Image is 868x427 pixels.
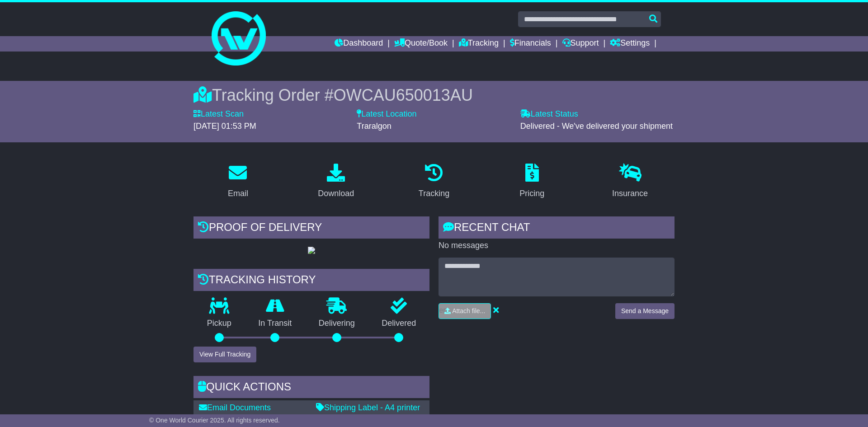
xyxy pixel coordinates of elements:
[193,122,256,131] span: [DATE] 01:53 PM
[193,376,429,400] div: Quick Actions
[308,247,315,254] img: GetPodImage
[520,122,673,131] span: Delivered - We've delivered your shipment
[519,188,544,200] div: Pricing
[413,160,455,203] a: Tracking
[305,319,368,328] p: Delivering
[193,109,244,119] label: Latest Scan
[357,109,416,119] label: Latest Location
[514,160,550,203] a: Pricing
[193,269,429,293] div: Tracking history
[459,36,499,52] a: Tracking
[562,36,599,52] a: Support
[222,160,254,203] a: Email
[334,86,473,104] span: OWCAU650013AU
[318,188,354,200] div: Download
[193,347,256,362] button: View Full Tracking
[439,241,675,251] p: No messages
[610,36,650,52] a: Settings
[193,85,675,105] div: Tracking Order #
[316,403,420,412] a: Shipping Label - A4 printer
[419,188,449,200] div: Tracking
[606,160,654,203] a: Insurance
[193,216,429,241] div: Proof of Delivery
[149,417,280,424] span: © One World Courier 2025. All rights reserved.
[368,319,430,328] p: Delivered
[439,216,675,241] div: RECENT CHAT
[335,36,383,52] a: Dashboard
[193,319,245,328] p: Pickup
[615,303,675,319] button: Send a Message
[312,160,360,203] a: Download
[520,109,578,119] label: Latest Status
[357,122,391,131] span: Traralgon
[612,188,648,200] div: Insurance
[228,188,248,200] div: Email
[199,403,271,412] a: Email Documents
[394,36,448,52] a: Quote/Book
[245,319,306,328] p: In Transit
[510,36,551,52] a: Financials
